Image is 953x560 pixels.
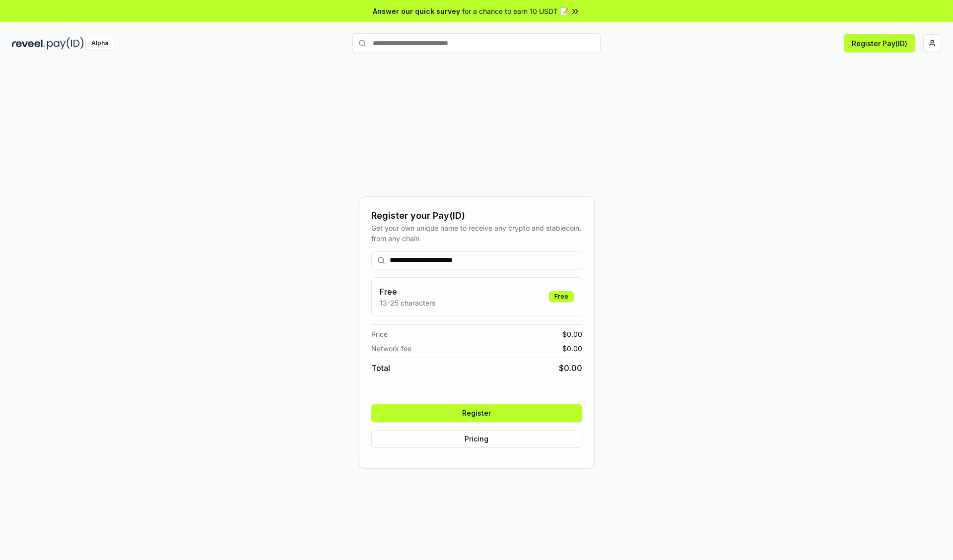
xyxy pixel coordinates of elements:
[559,362,582,374] span: $ 0.00
[371,343,411,354] span: Network fee
[844,34,915,52] button: Register Pay(ID)
[86,37,114,50] div: Alpha
[462,6,568,16] span: for a chance to earn 10 USDT 📝
[373,6,460,16] span: Answer our quick survey
[371,329,388,339] span: Price
[371,404,582,422] button: Register
[380,286,435,298] h3: Free
[371,362,390,374] span: Total
[380,298,435,308] p: 13-25 characters
[371,209,582,223] div: Register your Pay(ID)
[549,291,574,302] div: Free
[47,37,84,50] img: pay_id
[562,343,582,354] span: $ 0.00
[371,430,582,448] button: Pricing
[12,37,45,50] img: reveel_dark
[371,223,582,244] div: Get your own unique name to receive any crypto and stablecoin, from any chain
[562,329,582,339] span: $ 0.00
